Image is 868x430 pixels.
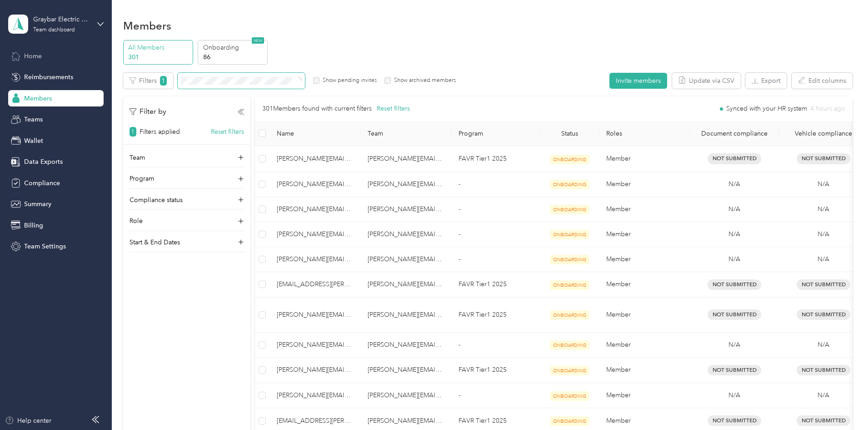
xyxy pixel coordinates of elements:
td: ONBOARDING [540,333,599,358]
span: N/A [728,254,740,264]
td: ONBOARDING [540,247,599,272]
td: johnathon.sherman@graybar.com [360,358,451,383]
td: janeece.layman@graybar.com [269,333,360,358]
div: Team dashboard [33,27,75,33]
td: jensen.wenrick@graybar.com [269,358,360,383]
td: ONBOARDING [540,222,599,247]
td: - [451,222,540,247]
span: Compliance [24,178,60,188]
div: Vehicle compliance [786,130,861,137]
p: Filter by [130,106,166,117]
button: Update via CSV [672,73,741,89]
td: ONBOARDING [540,197,599,222]
span: N/A [818,230,829,238]
p: 301 [128,52,190,62]
td: ONBOARDING [540,358,599,383]
span: Home [24,51,42,61]
td: ONBOARDING [540,383,599,408]
span: [PERSON_NAME][EMAIL_ADDRESS][PERSON_NAME][DOMAIN_NAME] [277,310,353,320]
span: Data Exports [24,157,63,167]
span: N/A [728,340,740,350]
td: ONBOARDING [540,298,599,333]
p: 301 Members found with current filters [262,104,372,114]
span: [PERSON_NAME][EMAIL_ADDRESS][PERSON_NAME][DOMAIN_NAME] [277,254,353,264]
span: Synced with your HR system [726,106,807,112]
th: Status [540,121,599,146]
span: [PERSON_NAME][EMAIL_ADDRESS][PERSON_NAME][DOMAIN_NAME] [277,229,353,239]
span: Not Submitted [797,309,850,320]
span: [EMAIL_ADDRESS][PERSON_NAME][DOMAIN_NAME] [277,416,353,426]
span: N/A [728,390,740,400]
td: cory.chaney@graybar.com [360,222,451,247]
p: Team [130,153,145,162]
span: Not Submitted [708,309,761,320]
span: N/A [818,255,829,263]
td: joe.reyff@graybar.com [269,383,360,408]
td: janeece.layman@graybar.com [360,146,451,172]
td: FAVR Tier1 2025 [451,358,540,383]
td: brennan.weaver@graybar.com [360,172,451,197]
span: ONBOARDING [550,180,589,189]
h1: Members [123,21,171,30]
td: Member [599,333,690,358]
td: - [451,197,540,222]
td: FAVR Tier1 2025 [451,146,540,172]
div: Document compliance [697,130,772,137]
span: [PERSON_NAME][EMAIL_ADDRESS][PERSON_NAME][DOMAIN_NAME] [277,390,353,400]
p: Compliance status [130,195,183,205]
span: Summary [24,199,51,209]
span: N/A [818,205,829,213]
span: Name [277,130,353,137]
span: Members [24,94,52,103]
td: Member [599,272,690,298]
span: N/A [818,180,829,188]
span: ONBOARDING [550,205,589,214]
td: Member [599,172,690,197]
td: Member [599,197,690,222]
p: Program [130,174,154,183]
span: ONBOARDING [550,155,589,164]
td: - [451,383,540,408]
span: Not Submitted [797,153,850,164]
span: [PERSON_NAME][EMAIL_ADDRESS][PERSON_NAME][DOMAIN_NAME] [277,365,353,375]
span: 4 hours ago [810,106,845,112]
span: N/A [728,204,740,214]
span: Not Submitted [797,415,850,426]
span: Not Submitted [708,153,761,164]
td: robert.janociak@graybar.com [360,272,451,298]
span: Teams [24,115,43,124]
td: Member [599,222,690,247]
td: Member [599,383,690,408]
td: david.bender@graybar.com [269,247,360,272]
span: N/A [728,229,740,239]
td: hector.avila@graybar.com [269,298,360,333]
label: Show pending invites [319,76,377,85]
span: [PERSON_NAME][EMAIL_ADDRESS][PERSON_NAME][DOMAIN_NAME] [277,340,353,350]
span: Not Submitted [708,279,761,290]
button: Reset filters [211,127,244,137]
button: Edit columns [792,73,853,89]
td: FAVR Tier1 2025 [451,272,540,298]
span: ONBOARDING [550,280,589,290]
span: ONBOARDING [550,310,589,320]
td: ONBOARDING [540,172,599,197]
button: Reset filters [377,104,410,114]
p: Filters applied [140,127,180,137]
span: ONBOARDING [550,340,589,350]
p: 86 [203,52,265,62]
span: NEW [252,37,264,44]
td: ONBOARDING [540,272,599,298]
th: Program [451,121,540,146]
span: 1 [130,127,136,137]
span: N/A [818,341,829,349]
div: Graybar Electric Company, Inc [33,15,90,24]
button: Filters1 [123,73,173,89]
td: Member [599,298,690,333]
td: arturo.apodaca@graybar.com [360,298,451,333]
p: Role [130,216,143,226]
span: Not Submitted [708,415,761,426]
span: ONBOARDING [550,366,589,375]
td: evan.rudolph@graybar.com [269,272,360,298]
span: Billing [24,221,43,230]
td: brennan.weaver@graybar.com [269,172,360,197]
